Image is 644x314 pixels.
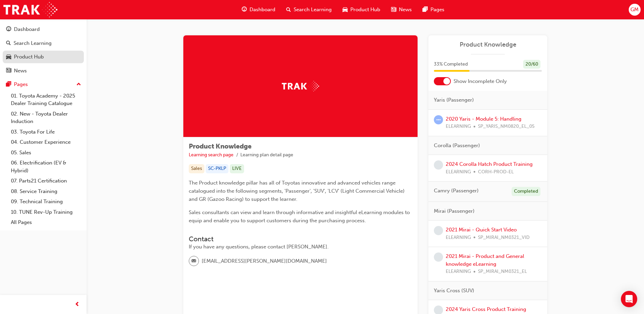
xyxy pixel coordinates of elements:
[446,123,471,130] span: ELEARNING
[8,158,84,176] a: 06. Electrification (EV & Hybrid)
[434,287,474,295] span: Yaris Cross (SUV)
[14,39,52,47] div: Search Learning
[76,80,81,89] span: up-icon
[446,253,524,267] a: 2021 Mirai - Product and General knowledge eLearning
[236,3,281,17] a: guage-iconDashboard
[423,5,428,14] span: pages-icon
[3,22,84,78] button: DashboardSearch LearningProduct HubNews
[434,60,468,68] span: 33 % Completed
[446,227,517,233] a: 2021 Mirai - Quick Start Video
[434,226,443,235] span: learningRecordVerb_NONE-icon
[512,187,540,196] div: Completed
[6,27,11,33] span: guage-icon
[3,51,84,63] a: Product Hub
[8,217,84,228] a: All Pages
[386,3,417,17] a: news-iconNews
[3,78,84,91] button: Pages
[621,291,637,307] div: Open Intercom Messenger
[454,77,507,85] span: Show Incomplete Only
[8,147,84,158] a: 05. Sales
[14,25,40,33] div: Dashboard
[391,5,396,14] span: news-icon
[446,306,526,312] a: 2024 Yaris Cross Product Training
[242,5,247,14] span: guage-icon
[250,6,275,14] span: Dashboard
[446,268,471,276] span: ELEARNING
[75,300,80,309] span: prev-icon
[446,234,471,242] span: ELEARNING
[14,67,27,75] div: News
[206,164,228,173] div: SC-PKLP
[281,3,337,17] a: search-iconSearch Learning
[434,187,479,195] span: Camry (Passenger)
[6,40,11,47] span: search-icon
[14,81,28,88] div: Pages
[478,168,514,176] span: CORH-PROD-EL
[202,257,327,265] span: [EMAIL_ADDRESS][PERSON_NAME][DOMAIN_NAME]
[286,5,291,14] span: search-icon
[8,137,84,147] a: 04. Customer Experience
[294,6,332,14] span: Search Learning
[417,3,450,17] a: pages-iconPages
[282,81,319,91] img: Trak
[434,96,474,104] span: Yaris (Passenger)
[3,65,84,77] a: News
[446,168,471,176] span: ELEARNING
[434,115,443,124] span: learningRecordVerb_ATTEMPT-icon
[6,54,11,60] span: car-icon
[434,160,443,170] span: learningRecordVerb_NONE-icon
[189,152,234,158] a: Learning search page
[3,37,84,50] a: Search Learning
[8,109,84,127] a: 02. New - Toyota Dealer Induction
[6,82,11,88] span: pages-icon
[629,4,641,16] button: GM
[3,2,57,17] img: Trak
[240,151,293,159] li: Learning plan detail page
[189,243,412,251] div: If you have any questions, please contact [PERSON_NAME].
[478,268,527,276] span: SP_MIRAI_NM0321_EL
[350,6,380,14] span: Product Hub
[337,3,386,17] a: car-iconProduct Hub
[6,68,11,74] span: news-icon
[478,123,535,130] span: SP_YARIS_NM0820_EL_05
[343,5,348,14] span: car-icon
[8,176,84,186] a: 07. Parts21 Certification
[8,186,84,197] a: 08. Service Training
[434,252,443,262] span: learningRecordVerb_NONE-icon
[189,164,204,173] div: Sales
[434,41,542,49] a: Product Knowledge
[523,60,540,69] div: 20 / 60
[8,196,84,207] a: 09. Technical Training
[230,164,244,173] div: LIVE
[3,23,84,36] a: Dashboard
[399,6,412,14] span: News
[189,209,411,224] span: Sales consultants can view and learn through informative and insightful eLearning modules to equi...
[189,142,252,150] span: Product Knowledge
[434,207,475,215] span: Mirai (Passenger)
[8,127,84,137] a: 03. Toyota For Life
[189,180,406,202] span: The Product knowledge pillar has all of Toyotas innovative and advanced vehicles range catalogued...
[8,207,84,217] a: 10. TUNE Rev-Up Training
[446,116,521,122] a: 2020 Yaris - Module 5: Handling
[630,6,639,14] span: GM
[478,234,530,242] span: SP_MIRAI_NM0321_VID
[8,91,84,109] a: 01. Toyota Academy - 2025 Dealer Training Catalogue
[189,235,412,243] h3: Contact
[434,142,480,150] span: Corolla (Passenger)
[446,161,533,167] a: 2024 Corolla Hatch Product Training
[430,6,444,14] span: Pages
[14,53,44,61] div: Product Hub
[191,257,196,266] span: email-icon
